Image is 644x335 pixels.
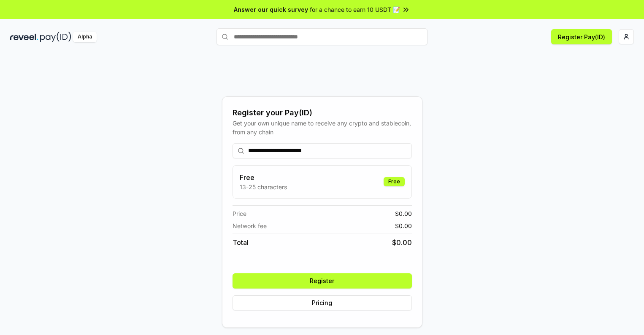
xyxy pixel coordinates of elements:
[234,5,308,14] span: Answer our quick survey
[395,221,412,230] span: $ 0.00
[233,221,267,230] span: Network fee
[392,237,412,248] span: $ 0.00
[551,29,612,44] button: Register Pay(ID)
[233,119,412,136] div: Get your own unique name to receive any crypto and stablecoin, from any chain
[10,32,38,42] img: reveel_dark
[240,172,287,182] h3: Free
[233,107,412,119] div: Register your Pay(ID)
[40,32,71,42] img: pay_id
[73,32,97,42] div: Alpha
[395,209,412,218] span: $ 0.00
[310,5,400,14] span: for a chance to earn 10 USDT 📝
[233,295,412,310] button: Pricing
[384,177,405,186] div: Free
[233,273,412,289] button: Register
[233,237,249,248] span: Total
[233,209,246,218] span: Price
[240,182,287,191] p: 13-25 characters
